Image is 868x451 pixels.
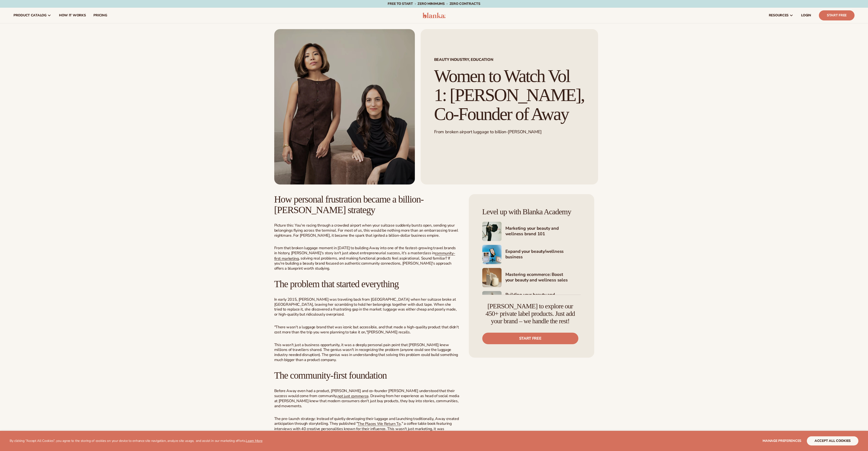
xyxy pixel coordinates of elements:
a: LOGIN [797,8,815,23]
a: Learn More [246,438,262,443]
span: Picture this: You're racing through a crowded airport when your suitcase suddenly bursts open, se... [274,223,458,238]
h4: Level up with Blanka Academy [482,208,581,216]
a: not just commerce [338,393,369,399]
a: pricing [90,8,111,23]
img: logo [423,13,445,18]
button: Manage preferences [763,436,801,445]
span: Manage preferences [763,438,801,443]
span: In early 2015, [PERSON_NAME] was traveling back from [GEOGRAPHIC_DATA] when her suitcase broke at... [274,297,457,317]
a: resources [765,8,797,23]
span: Before Away even had a product, [PERSON_NAME] and co-founder [PERSON_NAME] understood that their ... [274,388,459,409]
span: How It Works [59,13,86,17]
h4: Expand your beauty/wellness business [505,249,581,260]
span: "There wasn't a luggage brand that was iconic but accessible, and that made a high-quality produc... [274,324,459,335]
span: LOGIN [801,13,811,17]
span: pricing [93,13,107,17]
span: The problem that started everything [274,279,399,289]
a: community-first marketing [274,251,455,261]
p: By clicking "Accept All Cookies", you agree to the storing of cookies on your device to enhance s... [10,439,262,443]
img: Shopify Image 7 [482,268,502,287]
img: Shopify Image 5 [482,222,502,241]
span: Beauty Industry, Education [434,58,585,62]
h4: Building your beauty and wellness brand with [PERSON_NAME] [505,292,581,309]
h1: Women to Watch Vol 1: [PERSON_NAME], Co-Founder of Away [434,67,585,123]
span: From that broken luggage moment in [DATE] to building Away into one of the fastest-growing travel... [274,245,456,271]
a: Shopify Image 7 Mastering ecommerce: Boost your beauty and wellness sales [482,268,581,287]
span: [PERSON_NAME] recalls. [367,330,411,335]
a: How It Works [55,8,90,23]
h4: Mastering ecommerce: Boost your beauty and wellness sales [505,272,581,284]
a: The Places We Return To [358,421,401,426]
span: This wasn't just a business opportunity, it was a deeply personal pain point that [PERSON_NAME] k... [274,342,458,362]
a: Start Free [819,10,855,20]
span: Free to start · ZERO minimums · ZERO contracts [388,1,480,6]
span: The community-first foundation [274,370,387,381]
span: From broken airport luggage to billion-[PERSON_NAME] [434,129,542,135]
span: product catalog [13,13,46,17]
img: Shopify Image 8 [482,291,502,310]
button: accept all cookies [807,436,858,445]
a: Start free [482,333,578,344]
a: Shopify Image 5 Marketing your beauty and wellness brand 101 [482,222,581,241]
a: product catalog [10,8,55,23]
a: Shopify Image 8 Building your beauty and wellness brand with [PERSON_NAME] [482,291,581,310]
h4: Marketing your beauty and wellness brand 101 [505,226,581,237]
span: How personal frustration became a billion-[PERSON_NAME] strategy [274,194,424,215]
a: Shopify Image 6 Expand your beauty/wellness business [482,245,581,264]
h4: [PERSON_NAME] to explore our 450+ private label products. Just add your brand – we handle the rest! [482,303,578,325]
span: The pre-launch strategy [274,416,315,421]
img: Shopify Image 6 [482,245,502,264]
span: resources [769,13,789,17]
span: : Instead of quietly developing their luggage and launching traditionally, Away created anticipat... [274,416,459,442]
img: Two women entrepreneurs posing confidently indoors, one standing and one seated. [274,29,415,184]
